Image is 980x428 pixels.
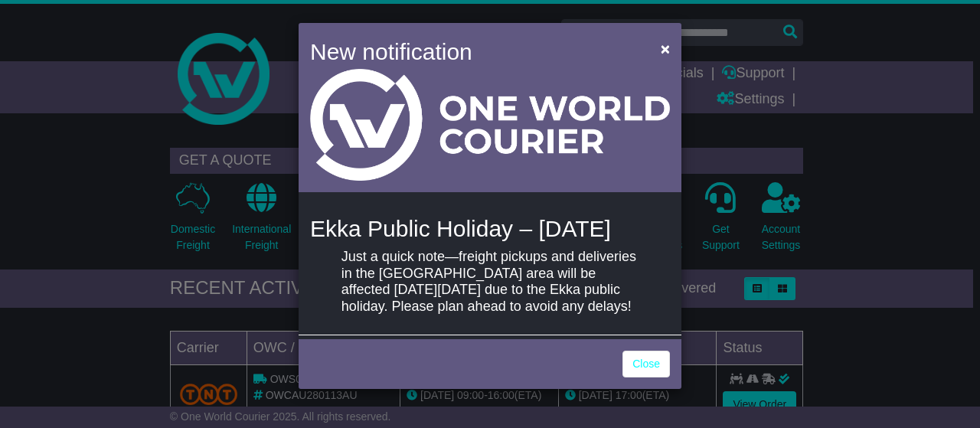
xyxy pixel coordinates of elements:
h4: New notification [310,34,639,69]
p: Just a quick note—freight pickups and deliveries in the [GEOGRAPHIC_DATA] area will be affected [... [341,249,639,315]
h4: Ekka Public Holiday – [DATE] [310,216,670,241]
a: Close [622,351,670,377]
button: Close [653,33,678,64]
img: Light [310,69,670,181]
span: × [661,40,670,57]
